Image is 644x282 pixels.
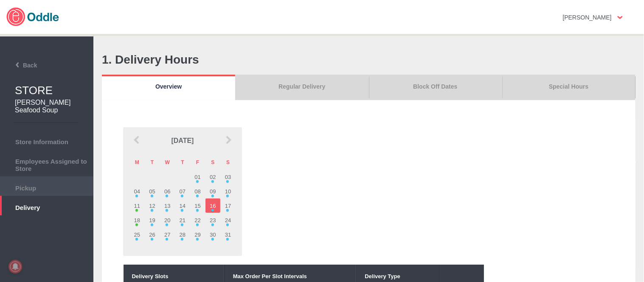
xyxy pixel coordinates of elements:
[205,213,221,227] td: 23
[15,84,93,97] h1: STORE
[502,75,636,100] a: Special Hours
[190,213,205,227] td: 22
[618,16,623,19] img: user-option-arrow.png
[3,62,37,69] span: Back
[4,182,89,192] span: Pickup
[145,155,160,170] th: T
[144,127,221,154] td: [DATE]
[220,184,236,198] td: 10
[190,227,205,242] td: 29
[205,227,221,242] td: 30
[224,136,233,144] img: next_arrow.png
[220,227,236,242] td: 31
[102,75,235,100] a: Overview
[160,198,175,213] td: 13
[145,227,160,242] td: 26
[145,184,160,198] td: 05
[205,155,221,170] th: S
[563,14,612,21] strong: [PERSON_NAME]
[145,213,160,227] td: 19
[160,227,175,242] td: 27
[205,184,221,198] td: 09
[160,184,175,198] td: 06
[175,227,190,242] td: 28
[132,136,141,144] img: prev_arrow.png
[160,155,175,170] th: W
[129,198,145,213] td: 11
[129,227,145,242] td: 25
[369,75,502,100] a: Block Off Dates
[190,170,205,184] td: 01
[175,184,190,198] td: 07
[145,198,160,213] td: 12
[205,198,221,213] td: 16
[235,75,368,100] a: Regular Delivery
[190,155,205,170] th: F
[4,136,89,145] span: Store Information
[129,155,145,170] th: M
[175,155,190,170] th: T
[160,213,175,227] td: 20
[220,198,236,213] td: 17
[129,213,145,227] td: 18
[4,156,89,172] span: Employees Assigned to Store
[190,184,205,198] td: 08
[102,53,636,67] h1: 1. Delivery Hours
[190,198,205,213] td: 15
[4,202,89,211] span: Delivery
[220,170,236,184] td: 03
[220,213,236,227] td: 24
[129,184,145,198] td: 04
[15,99,81,114] h2: [PERSON_NAME] Seafood Soup
[205,170,221,184] td: 02
[220,155,236,170] th: S
[175,213,190,227] td: 21
[175,198,190,213] td: 14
